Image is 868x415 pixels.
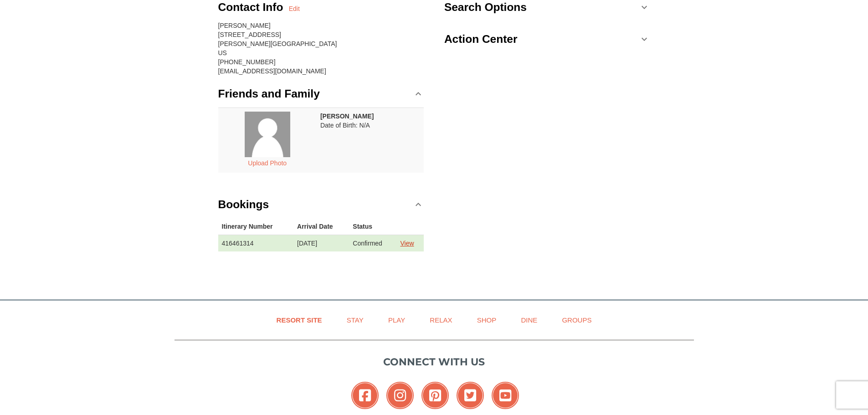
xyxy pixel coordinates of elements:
[335,310,375,330] a: Stay
[444,30,518,48] h3: Action Center
[293,235,349,251] td: [DATE]
[466,310,508,330] a: Shop
[444,26,650,53] a: Action Center
[289,4,300,13] a: Edit
[509,310,549,330] a: Dine
[243,157,292,169] button: Upload Photo
[218,21,424,76] div: [PERSON_NAME] [STREET_ADDRESS] [PERSON_NAME][GEOGRAPHIC_DATA] US [PHONE_NUMBER] [EMAIL_ADDRESS][D...
[400,240,414,247] a: View
[218,218,294,235] th: Itinerary Number
[320,113,374,120] strong: [PERSON_NAME]
[317,108,424,173] td: Date of Birth: N/A
[349,218,396,235] th: Status
[218,195,269,214] h3: Bookings
[265,310,334,330] a: Resort Site
[218,85,320,103] h3: Friends and Family
[218,235,294,251] td: 416461314
[377,310,416,330] a: Play
[218,80,424,108] a: Friends and Family
[550,310,603,330] a: Groups
[175,354,694,369] p: Connect with us
[245,112,290,157] img: placeholder.jpg
[349,235,396,251] td: Confirmed
[418,310,463,330] a: Relax
[218,191,424,218] a: Bookings
[293,218,349,235] th: Arrival Date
